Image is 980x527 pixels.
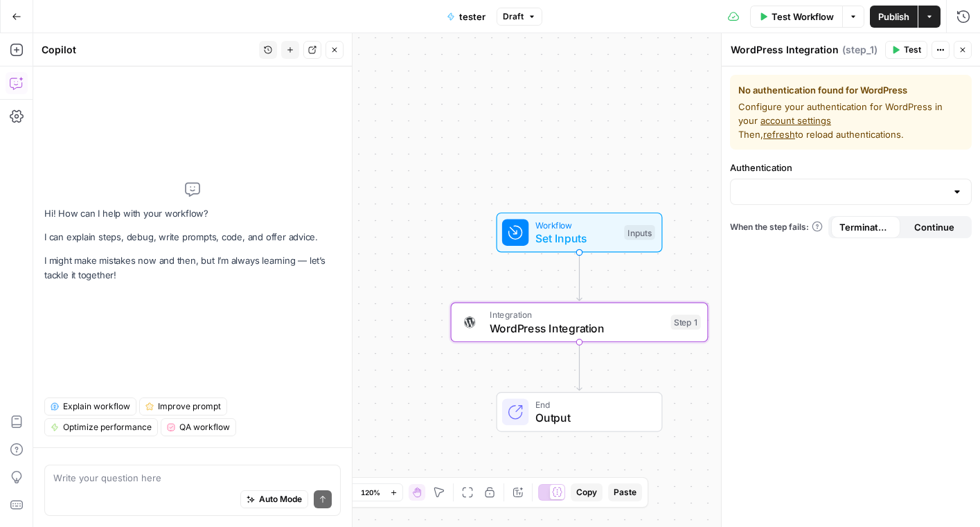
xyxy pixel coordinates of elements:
[738,83,963,97] span: No authentication found for WordPress
[671,315,701,330] div: Step 1
[459,10,485,24] span: tester
[63,421,152,434] span: Optimize performance
[730,161,972,175] label: Authentication
[535,218,618,231] span: Workflow
[576,486,597,499] span: Copy
[577,342,582,391] g: Edge from step_1 to end
[161,418,236,436] button: QA workflow
[44,418,158,436] button: Optimize performance
[63,400,130,413] span: Explain workflow
[451,392,709,432] div: EndOutput
[614,486,636,499] span: Paste
[730,221,823,233] a: When the step fails:
[438,6,494,28] button: tester
[608,483,642,501] button: Paste
[900,216,970,238] button: Continue
[870,6,918,28] button: Publish
[44,398,136,416] button: Explain workflow
[904,44,921,56] span: Test
[240,490,308,508] button: Auto Mode
[535,409,648,426] span: Output
[490,308,664,321] span: Integration
[497,8,542,26] button: Draft
[451,303,709,343] div: IntegrationWordPress IntegrationStep 1
[451,213,709,253] div: WorkflowSet InputsInputs
[731,43,839,57] textarea: WordPress Integration
[624,225,654,240] div: Inputs
[158,400,221,413] span: Improve prompt
[361,487,380,498] span: 120%
[44,253,341,283] p: I might make mistakes now and then, but I’m always learning — let’s tackle it together!
[490,320,664,337] span: WordPress Integration
[571,483,603,501] button: Copy
[914,220,954,234] span: Continue
[139,398,227,416] button: Improve prompt
[885,41,927,59] button: Test
[259,493,302,506] span: Auto Mode
[503,10,524,23] span: Draft
[535,230,618,247] span: Set Inputs
[772,10,834,24] span: Test Workflow
[750,6,842,28] button: Test Workflow
[763,129,795,140] span: refresh
[842,43,877,57] span: ( step_1 )
[44,230,341,244] p: I can explain steps, debug, write prompts, code, and offer advice.
[461,314,478,330] img: WordPress%20logotype.png
[738,100,963,141] span: Configure your authentication for WordPress in your Then, to reload authentications.
[179,421,230,434] span: QA workflow
[535,398,648,411] span: End
[839,220,892,234] span: Terminate Workflow
[878,10,909,24] span: Publish
[760,115,831,126] a: account settings
[577,253,582,301] g: Edge from start to step_1
[42,43,255,57] div: Copilot
[44,206,341,221] p: Hi! How can I help with your workflow?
